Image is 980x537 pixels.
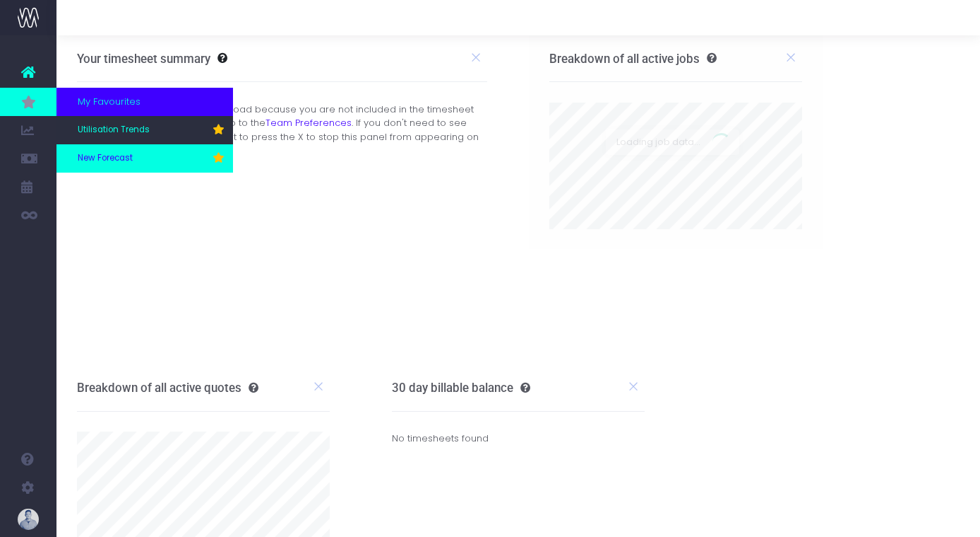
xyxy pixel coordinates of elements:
span: Loading job data... [606,129,711,155]
span: My Favourites [78,95,141,109]
div: Your timesheet summary will not load because you are not included in the timesheet reports. To ch... [66,103,498,158]
h3: Your timesheet summary [77,52,210,66]
span: Utilisation Trends [78,124,150,137]
a: Team Preferences [265,116,352,129]
h3: Breakdown of all active quotes [77,381,258,395]
img: images/default_profile_image.png [18,509,39,530]
span: New Forecast [78,152,133,165]
h3: 30 day billable balance [392,381,530,395]
div: No timesheets found [392,412,645,466]
a: New Forecast [56,144,233,173]
a: Utilisation Trends [56,116,233,144]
